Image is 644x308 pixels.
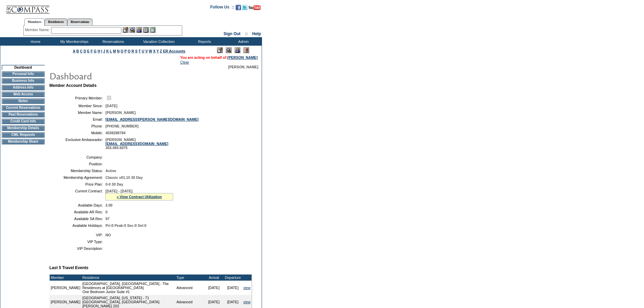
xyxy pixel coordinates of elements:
[2,65,45,70] td: Dashboard
[105,189,133,193] span: [DATE] - [DATE]
[49,265,88,270] b: Last 5 Travel Events
[157,49,159,53] a: Y
[105,124,139,128] span: [PHONE_NUMBER]
[52,210,103,214] td: Available AR Res:
[49,83,97,88] b: Member Account Details
[235,47,240,53] img: Impersonate
[223,31,240,36] a: Sign Out
[105,175,143,180] span: Classic v01.15 30 Day
[87,49,90,53] a: E
[210,4,234,12] td: Follow Us ::
[139,49,141,53] a: T
[117,49,120,53] a: N
[105,117,198,121] a: [EMAIL_ADDRESS][PERSON_NAME][DOMAIN_NAME]
[117,195,162,199] a: » View Contract Utilization
[223,275,242,281] td: Departure
[52,217,103,221] td: Available SA Res:
[15,37,54,46] td: Home
[243,47,249,53] img: Log Concern/Member Elevation
[2,105,45,111] td: Current Reservations
[103,49,105,53] a: J
[52,104,103,108] td: Member Since:
[2,139,45,144] td: Membership Share
[124,49,127,53] a: P
[52,189,103,200] td: Current Contract:
[105,233,111,237] span: NO
[129,27,135,33] img: View
[52,124,103,128] td: Phone:
[52,117,103,121] td: Email:
[223,281,242,295] td: [DATE]
[248,5,261,10] img: Subscribe to our YouTube Channel
[228,65,258,69] span: [PERSON_NAME]
[2,132,45,138] td: CWL Requests
[2,119,45,124] td: Credit Card Info
[242,5,247,10] img: Follow us on Twitter
[142,49,144,53] a: U
[52,223,103,228] td: Available Holidays:
[180,55,258,60] span: You are acting on behalf of:
[2,112,45,117] td: Past Reservations
[243,286,251,290] a: view
[2,98,45,104] td: Notes
[52,138,103,150] td: Exclusive Ambassador:
[2,71,45,77] td: Personal Info
[175,281,205,295] td: Advanced
[217,47,223,53] img: Edit Mode
[81,275,175,281] td: Residence
[223,37,262,46] td: Admin
[135,49,138,53] a: S
[205,275,223,281] td: Arrival
[105,169,116,173] span: Active
[243,300,251,304] a: view
[105,223,146,228] span: Pri:0 Peak:0 Sec:0 Sel:0
[2,92,45,97] td: Web Access
[106,49,109,53] a: K
[52,246,103,251] td: VIP Description:
[52,131,103,135] td: Mobile:
[226,47,232,53] img: View Mode
[101,49,102,53] a: I
[123,27,128,33] img: b_edit.gif
[67,18,93,25] a: Reservations
[25,27,51,33] div: Member Name:
[52,155,103,159] td: Company:
[93,37,132,46] td: Reservations
[52,175,103,180] td: Membership Agreement:
[105,210,108,214] span: 0
[163,49,185,53] a: ER Accounts
[252,31,261,36] a: Help
[236,7,241,11] a: Become our fan on Facebook
[236,5,241,10] img: Become our fan on Facebook
[52,95,103,101] td: Primary Member:
[50,281,81,295] td: [PERSON_NAME]
[205,281,223,295] td: [DATE]
[160,49,162,53] a: Z
[105,217,110,221] span: 97
[245,31,248,36] span: ::
[132,49,134,53] a: R
[91,49,93,53] a: F
[105,142,168,146] a: [EMAIL_ADDRESS][DOMAIN_NAME]
[228,55,258,60] a: [PERSON_NAME]
[50,275,81,281] td: Member
[132,37,184,46] td: Vacation Collection
[110,49,112,53] a: L
[84,49,86,53] a: D
[248,7,261,11] a: Subscribe to our YouTube Channel
[175,275,205,281] td: Type
[98,49,100,53] a: H
[128,49,130,53] a: Q
[73,49,75,53] a: A
[76,49,79,53] a: B
[143,27,149,33] img: Reservations
[105,203,113,207] span: 2.00
[149,49,152,53] a: W
[153,49,156,53] a: X
[49,69,184,82] img: pgTtlDashboard.gif
[81,281,175,295] td: [GEOGRAPHIC_DATA], [GEOGRAPHIC_DATA] - The Residences at [GEOGRAPHIC_DATA] One Bedroom Junior Sui...
[52,169,103,173] td: Membership Status:
[105,104,117,108] span: [DATE]
[52,111,103,115] td: Member Name:
[150,27,156,33] img: b_calculator.gif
